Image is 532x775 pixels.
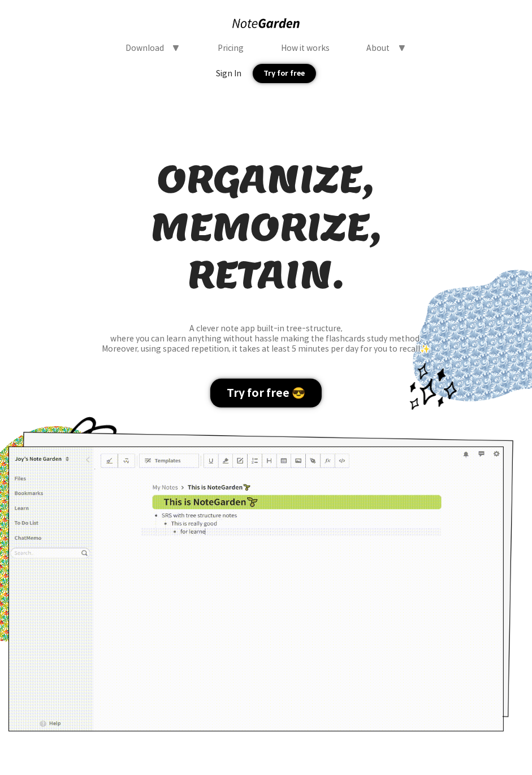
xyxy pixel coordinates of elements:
[281,43,330,53] div: How it works
[126,43,164,53] div: Download
[367,43,390,53] div: About
[218,43,244,53] div: Pricing
[253,64,316,83] div: Try for free
[210,379,322,408] div: Try for free 😎
[216,68,241,79] div: Sign In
